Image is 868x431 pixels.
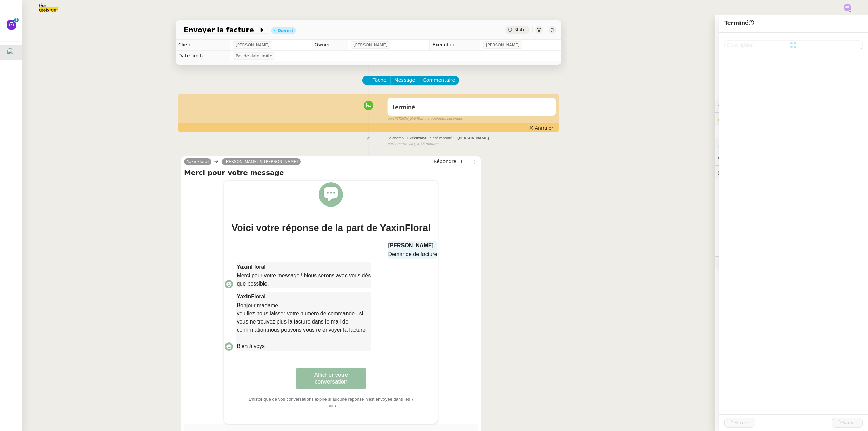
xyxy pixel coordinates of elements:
span: Exécutant [407,136,427,140]
span: 🧴 [718,260,739,266]
button: Commentaire [419,76,459,85]
h4: Merci pour votre message [184,168,478,177]
button: Sauver [832,418,863,428]
span: Commentaire [423,76,455,84]
a: Afficher votre conversation [296,368,366,389]
div: 🧴Autres [715,257,868,270]
div: 💬Commentaires [715,152,868,165]
div: L'historique de vos conversations expire si aucune réponse n'est envoyée dans les 7 jours [244,389,417,409]
span: Terminé [392,104,415,111]
div: 🔐Données client [715,113,868,126]
span: il y a quelques secondes [421,116,463,122]
img: smileyIconForeground-b91b0a0ede6938cc3bc4b182e268ba2ff4f28bf7c7cfac8391fbe3692b2fa16b.png [225,342,233,351]
a: YaxinFloral [184,159,211,165]
img: users%2FfjlNmCTkLiVoA3HQjY3GA5JXGxb2%2Favatar%2Fstarofservice_97480retdsc0392.png [7,48,16,57]
td: Merci pour votre message ! Nous serons avec vous dès que possible. [236,271,371,288]
td: Demande de facture [388,250,437,259]
span: ⚙️ [718,102,753,110]
img: chatIconForeground-d99d5f634a81b0a9231ad518ebc2f744276fd90e7be694f66f0cf04559eaf86c.png [319,182,342,205]
div: ⏲️Tâches 0:00 [715,138,868,152]
span: il y a 36 minutes [411,141,439,147]
nz-badge-sup: 1 [14,18,19,22]
td: Date limite [176,51,230,61]
span: Répondre [434,158,456,165]
button: Message [390,76,419,85]
span: ⏲️ [718,142,765,148]
span: [PERSON_NAME] [236,42,270,48]
span: [PERSON_NAME] [457,136,489,140]
td: Owner [312,40,348,51]
h4: Voici votre réponse de la part de YaxinFloral [224,213,437,235]
div: 🕵️Autres demandes en cours 19 [715,166,868,179]
span: Statut [514,27,527,32]
span: Envoyer la facture [184,26,259,33]
span: Le champ [387,136,404,140]
span: a été modifié : [430,136,454,140]
small: [PERSON_NAME] [387,116,463,122]
td: YaxinFloral [236,262,371,271]
small: Romane V. [387,141,439,147]
img: svg [844,4,851,11]
button: Tâche [362,76,391,85]
button: Fermer [724,418,755,428]
span: Annuler [535,124,553,131]
p: 1 [15,18,18,24]
a: [PERSON_NAME] & [PERSON_NAME] [222,159,300,165]
span: Pas de date limite [236,53,272,59]
span: 🕵️ [718,170,805,175]
td: [PERSON_NAME] [388,241,437,250]
span: [PERSON_NAME] [354,42,388,48]
button: Répondre [431,158,465,165]
button: Annuler [526,124,556,132]
span: par [387,116,393,122]
td: Exécutant [430,40,480,51]
span: 💬 [718,156,762,161]
span: Terminé [724,20,754,26]
td: YaxinFloral [236,292,371,301]
span: 🔐 [718,115,762,123]
td: Bonjour madame, veuillez nous laisser votre numéro de commande , si vous ne trouvez plus la factu... [236,301,371,351]
td: Client [176,40,230,51]
div: Ouvert [278,28,293,33]
div: ⚙️Procédures [715,99,868,112]
span: par [387,141,393,147]
span: Message [394,76,415,84]
img: smileyIconForeground-b91b0a0ede6938cc3bc4b182e268ba2ff4f28bf7c7cfac8391fbe3692b2fa16b.png [225,280,233,288]
span: Tâche [373,76,387,84]
span: [PERSON_NAME] [486,42,520,48]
